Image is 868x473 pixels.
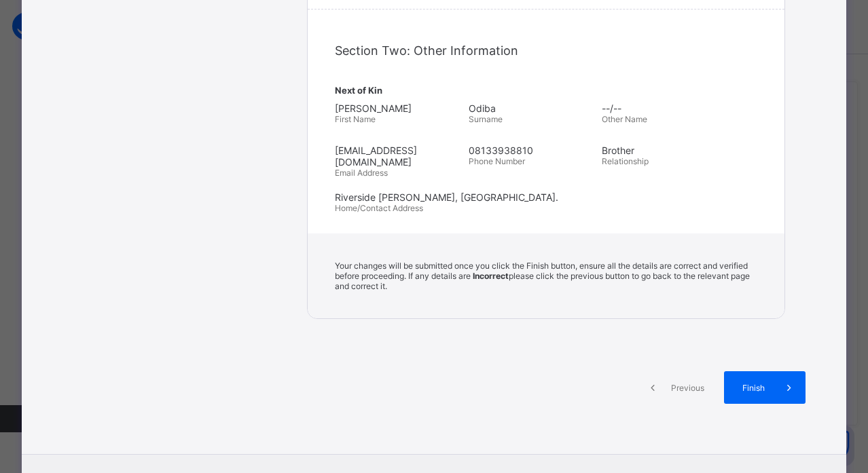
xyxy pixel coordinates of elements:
[335,43,518,58] span: Section Two: Other Information
[335,114,376,124] span: First Name
[469,145,596,156] span: 08133938810
[469,102,596,114] span: Odiba
[602,156,649,166] span: Relationship
[669,383,706,393] span: Previous
[335,203,423,213] span: Home/Contact Address
[602,102,729,114] span: --/--
[602,145,729,156] span: Brother
[335,191,757,203] span: Riverside [PERSON_NAME], [GEOGRAPHIC_DATA].
[469,156,525,166] span: Phone Number
[734,383,773,393] span: Finish
[335,261,750,291] span: Your changes will be submitted once you click the Finish button, ensure all the details are corre...
[335,145,462,168] span: [EMAIL_ADDRESS][DOMAIN_NAME]
[602,114,647,124] span: Other Name
[335,102,462,114] span: [PERSON_NAME]
[335,85,757,96] span: Next of Kin
[335,168,388,178] span: Email Address
[469,114,503,124] span: Surname
[473,271,509,281] b: Incorrect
